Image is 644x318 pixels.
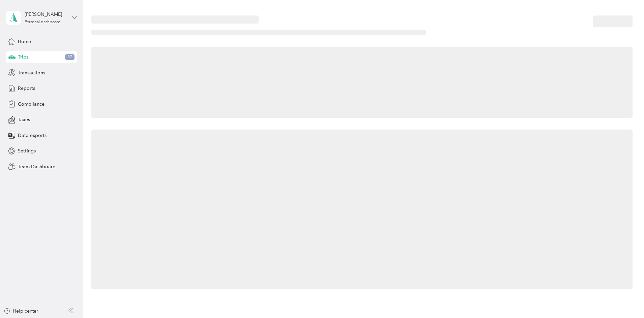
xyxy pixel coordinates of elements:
span: 32 [65,54,75,60]
span: Home [18,38,31,45]
span: Trips [18,54,28,61]
span: Compliance [18,101,45,108]
button: Help center [4,308,38,315]
span: Team Dashboard [18,163,56,170]
div: [PERSON_NAME] [25,11,67,18]
span: Data exports [18,132,47,139]
span: Reports [18,85,35,92]
span: Taxes [18,116,30,123]
iframe: Everlance-gr Chat Button Frame [606,280,644,318]
span: Settings [18,147,36,154]
div: Personal dashboard [25,20,61,24]
span: Transactions [18,69,45,76]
